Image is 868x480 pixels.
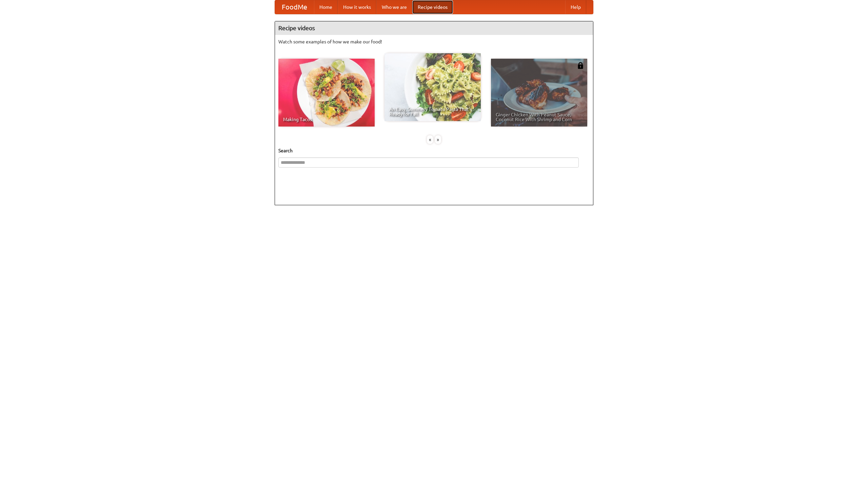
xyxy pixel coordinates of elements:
a: How it works [338,0,376,14]
img: 483408.png [577,62,584,69]
a: Help [565,0,586,14]
a: Recipe videos [412,0,453,14]
a: FoodMe [275,0,314,14]
span: Making Tacos [283,117,370,122]
a: Making Tacos [278,59,375,127]
p: Watch some examples of how we make our food! [278,38,590,45]
a: Home [314,0,338,14]
a: An Easy, Summery Tomato Pasta That's Ready for Fall [384,53,481,121]
div: « [427,135,433,144]
a: Who we are [376,0,412,14]
div: » [435,135,441,144]
h5: Search [278,147,590,154]
h4: Recipe videos [275,21,593,35]
span: An Easy, Summery Tomato Pasta That's Ready for Fall [389,107,476,116]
